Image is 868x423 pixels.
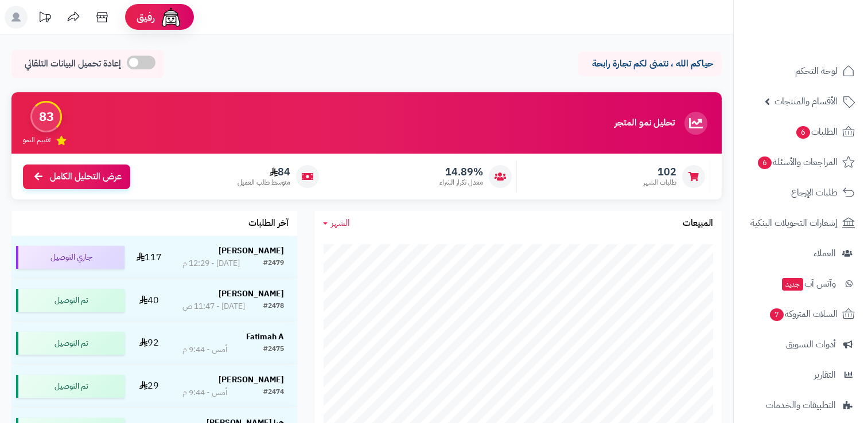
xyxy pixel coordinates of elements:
span: 14.89% [439,166,483,178]
div: أمس - 9:44 م [182,387,227,398]
a: التقارير [741,361,861,389]
div: تم التوصيل [16,375,124,398]
a: المراجعات والأسئلة6 [741,148,861,176]
h3: تحليل نمو المتجر [614,118,675,128]
div: تم التوصيل [16,289,124,312]
a: السلات المتروكة7 [741,300,861,328]
img: ai-face.png [159,6,182,29]
span: الشهر [331,216,350,230]
span: عرض التحليل الكامل [50,170,122,183]
span: 84 [238,166,290,178]
div: #2475 [263,344,284,355]
span: التطبيقات والخدمات [766,397,836,413]
a: عرض التحليل الكامل [23,164,130,189]
a: الطلبات6 [741,118,861,146]
a: وآتس آبجديد [741,270,861,297]
strong: [PERSON_NAME] [219,245,284,257]
div: أمس - 9:44 م [182,344,227,355]
img: logo-2.png [790,9,857,33]
div: تم التوصيل [16,332,124,355]
span: أدوات التسويق [786,336,836,352]
a: أدوات التسويق [741,331,861,358]
span: السلات المتروكة [769,306,838,322]
a: طلبات الإرجاع [741,179,861,206]
span: طلبات الإرجاع [791,185,838,201]
td: 40 [129,279,169,322]
strong: [PERSON_NAME] [219,374,284,386]
strong: [PERSON_NAME] [219,288,284,300]
span: رفيق [137,10,155,24]
span: متوسط طلب العميل [238,178,290,187]
a: العملاء [741,240,861,267]
div: جاري التوصيل [16,246,124,269]
td: 92 [129,322,169,365]
div: #2474 [263,387,284,398]
a: تحديثات المنصة [30,6,59,32]
p: حياكم الله ، نتمنى لكم تجارة رابحة [587,57,713,70]
span: تقييم النمو [23,135,50,145]
a: الشهر [323,217,350,230]
span: العملاء [813,245,836,261]
div: [DATE] - 11:47 ص [182,301,245,312]
span: 6 [757,156,772,170]
td: 117 [129,236,169,279]
span: التقارير [814,367,836,383]
span: إشعارات التحويلات البنكية [750,215,838,231]
span: الأقسام والمنتجات [774,93,838,109]
div: #2478 [263,301,284,312]
span: إعادة تحميل البيانات التلقائي [25,57,121,70]
a: التطبيقات والخدمات [741,391,861,419]
div: #2479 [263,258,284,269]
a: إشعارات التحويلات البنكية [741,209,861,237]
a: لوحة التحكم [741,57,861,85]
strong: Fatimah A [246,331,284,343]
span: لوحة التحكم [795,63,838,79]
span: جديد [782,278,803,291]
span: 7 [769,308,784,322]
div: [DATE] - 12:29 م [182,258,240,269]
span: المراجعات والأسئلة [757,154,838,170]
span: 6 [796,126,811,139]
h3: آخر الطلبات [248,218,289,229]
h3: المبيعات [683,218,713,229]
span: 102 [643,166,676,178]
span: طلبات الشهر [643,178,676,187]
span: معدل تكرار الشراء [439,178,483,187]
span: الطلبات [795,124,838,140]
span: وآتس آب [781,276,836,292]
td: 29 [129,365,169,408]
